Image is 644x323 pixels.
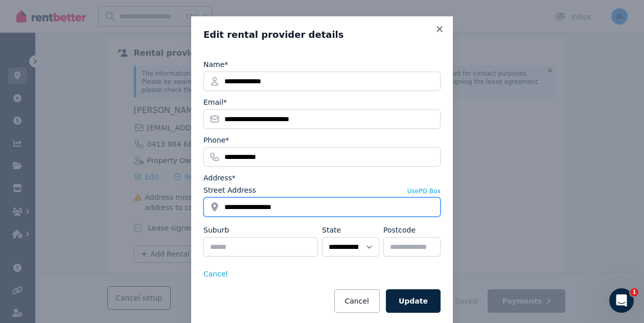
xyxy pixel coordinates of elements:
[383,225,416,235] label: Postcode
[334,289,380,313] button: Cancel
[203,269,227,279] button: Cancel
[203,135,229,145] label: Phone*
[203,29,441,41] h3: Edit rental provider details
[609,288,634,313] iframe: Intercom live chat
[203,173,236,183] label: Address*
[630,288,638,296] span: 1
[203,59,228,70] label: Name*
[203,97,227,107] label: Email*
[407,187,441,195] button: UsePO Box
[203,225,229,235] label: Suburb
[203,185,256,195] label: Street Address
[386,289,441,313] button: Update
[322,225,341,235] label: State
